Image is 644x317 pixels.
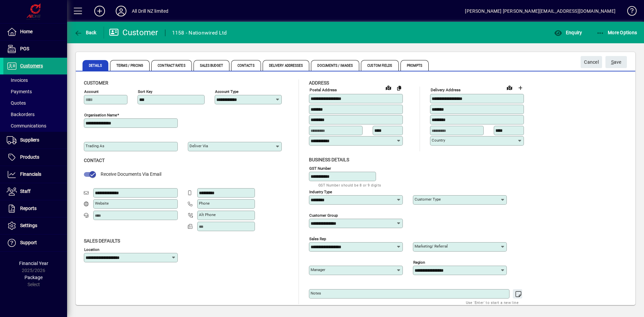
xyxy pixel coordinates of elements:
a: Invoices [3,74,67,86]
button: More Options [595,27,639,39]
a: Financials [3,166,67,183]
button: Choose address [515,83,526,93]
a: Suppliers [3,132,67,149]
span: Reports [20,206,37,211]
mat-label: Region [413,260,425,264]
span: Contract Rates [151,60,192,71]
mat-label: Customer group [309,213,338,217]
span: Custom Fields [361,60,398,71]
span: Staff [20,189,31,194]
div: All Drill NZ limited [132,6,169,16]
mat-label: Marketing/ Referral [415,244,448,249]
span: Business details [309,157,349,162]
span: Contacts [231,60,261,71]
a: Quotes [3,97,67,109]
a: View on map [504,82,515,93]
mat-hint: Use 'Enter' to start a new line [466,299,519,306]
button: Profile [110,5,132,17]
span: Delivery Addresses [263,60,310,71]
div: [PERSON_NAME] [PERSON_NAME][EMAIL_ADDRESS][DOMAIN_NAME] [465,6,615,16]
button: Back [72,27,98,39]
div: 1158 - Nationwired Ltd [172,28,227,38]
button: Add [89,5,110,17]
span: S [611,59,614,65]
mat-label: Organisation name [84,113,117,117]
span: Customer [84,80,108,86]
mat-label: Trading as [86,144,104,148]
span: Home [20,29,33,34]
span: Receive Documents Via Email [101,171,161,177]
div: Customer [109,27,158,38]
mat-label: GST Number [309,166,331,170]
mat-label: Alt Phone [199,212,216,217]
span: Communications [7,123,46,128]
span: Settings [20,223,37,228]
mat-label: Manager [311,267,325,272]
a: Communications [3,120,67,131]
a: Knowledge Base [622,1,636,23]
span: Invoices [7,77,28,83]
button: Enquiry [552,27,584,39]
a: Products [3,149,67,166]
mat-label: Customer type [415,197,441,202]
a: Reports [3,200,67,217]
mat-label: Account [84,89,99,94]
button: Save [605,56,627,68]
span: Terms / Pricing [110,60,150,71]
span: Details [83,60,108,71]
mat-label: Deliver via [190,144,208,148]
span: Products [20,154,39,160]
span: Payments [7,89,32,94]
mat-label: Account Type [215,89,238,94]
span: Sales defaults [84,238,120,244]
mat-label: Sales rep [309,236,326,241]
mat-label: Country [432,138,445,143]
span: Contact [84,158,105,163]
mat-label: Industry type [309,189,332,194]
a: Staff [3,183,67,200]
mat-label: Location [84,247,99,252]
mat-hint: GST Number should be 8 or 9 digits [318,181,381,189]
button: Cancel [581,56,602,68]
span: Sales Budget [194,60,229,71]
mat-label: Phone [199,201,210,206]
span: Financial Year [19,261,48,266]
span: Cancel [584,57,599,68]
a: Payments [3,86,67,97]
app-page-header-button: Back [67,27,104,39]
a: Backorders [3,109,67,120]
span: More Options [596,30,637,35]
span: Address [309,80,329,86]
a: Home [3,23,67,40]
span: Suppliers [20,137,39,143]
span: Quotes [7,100,26,106]
a: Settings [3,217,67,234]
span: Financials [20,171,41,177]
button: Copy to Delivery address [394,83,405,93]
span: Prompts [400,60,429,71]
span: Support [20,240,37,245]
a: Support [3,234,67,251]
a: View on map [383,82,394,93]
span: Package [24,275,43,280]
a: POS [3,41,67,57]
span: POS [20,46,29,51]
span: ave [611,57,622,68]
span: Customers [20,63,43,68]
mat-label: Notes [311,291,321,296]
span: Backorders [7,112,35,117]
mat-label: Website [95,201,109,206]
mat-label: Sort key [138,89,152,94]
span: Back [74,30,97,35]
span: Enquiry [554,30,582,35]
span: Documents / Images [311,60,359,71]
